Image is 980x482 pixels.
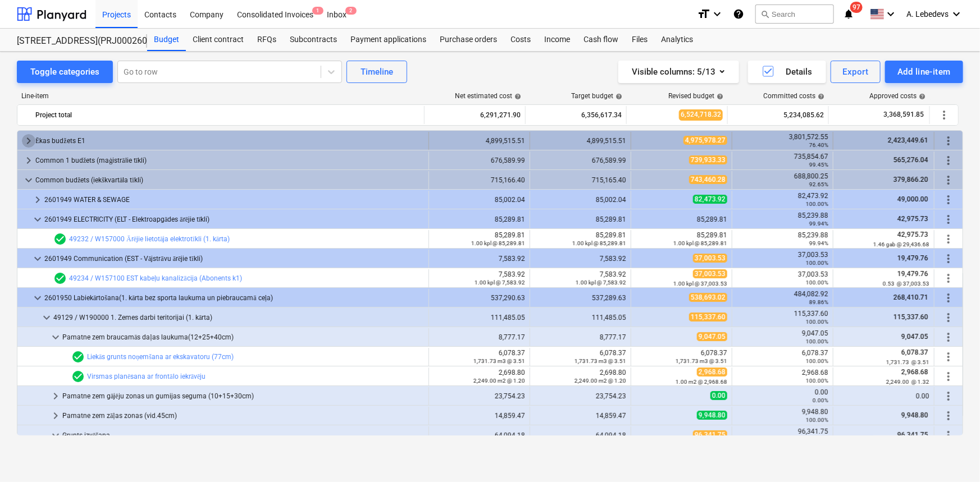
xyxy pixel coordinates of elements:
[942,213,955,226] span: More actions
[673,281,727,287] small: 1.00 kpl @ 37,003.53
[806,319,828,325] small: 100.00%
[22,134,35,148] span: keyboard_arrow_right
[434,157,525,164] div: 676,589.99
[813,397,828,403] small: 0.00%
[625,29,654,51] div: Files
[473,358,525,364] small: 1,731.73 m3 @ 3.51
[49,389,62,403] span: keyboard_arrow_right
[885,61,963,83] button: Add line-item
[30,65,99,79] div: Toggle categories
[897,65,951,79] div: Add line-item
[361,65,393,79] div: Timeline
[44,191,424,209] div: 2601949 WATER & SEWAGE
[906,10,949,19] span: A. Lebedevs
[71,370,85,383] span: Line-item has 2 RFQs
[35,106,420,124] div: Project total
[434,196,525,204] div: 85,002.04
[535,412,626,420] div: 14,859.47
[434,215,525,223] div: 85,289.81
[434,176,525,184] div: 715,166.40
[535,215,626,223] div: 85,289.81
[347,61,407,83] button: Timeline
[763,92,824,100] div: Committed costs
[697,332,727,341] span: 9,047.05
[40,311,53,324] span: keyboard_arrow_down
[434,412,525,420] div: 14,859.47
[413,235,422,244] span: bar_chart
[809,299,828,305] small: 89.86%
[35,171,424,189] div: Common budžets (iekškvartāla tīkli)
[806,279,828,286] small: 100.00%
[733,7,744,21] i: Knowledge base
[636,231,727,247] div: 85,289.81
[869,92,926,100] div: Approved costs
[535,392,626,400] div: 23,754.23
[942,154,955,167] span: More actions
[434,333,525,341] div: 8,777.17
[147,29,186,51] a: Budget
[806,358,828,364] small: 100.00%
[53,309,424,327] div: 49129 / W190000 1. Zemes darbi teritorijai (1. kārta)
[882,110,925,120] span: 3,368,591.85
[697,411,727,420] span: 9,948.80
[433,29,504,51] div: Purchase orders
[312,7,323,15] span: 1
[693,269,727,278] span: 37,003.53
[535,137,626,145] div: 4,899,515.51
[434,294,525,302] div: 537,290.63
[535,369,626,384] div: 2,698.80
[831,61,881,83] button: Export
[455,92,521,100] div: Net estimated cost
[31,291,44,305] span: keyboard_arrow_down
[429,106,521,124] div: 6,291,271.90
[436,235,445,244] span: edit
[44,210,424,228] div: 2601949 ELECTRICITY (ELT - Elektroapgādes ārējie tīkli)
[900,348,929,356] span: 6,078.37
[44,250,424,268] div: 2601949 Communication (EST - Vājstrāvu ārējie tīkli)
[413,274,422,283] span: bar_chart
[31,193,44,206] span: keyboard_arrow_right
[17,61,113,83] button: Toggle categories
[886,379,929,385] small: 2,249.00 @ 1.32
[896,254,929,262] span: 19,479.76
[689,313,727,322] span: 115,337.60
[843,65,869,79] div: Export
[942,134,955,148] span: More actions
[537,352,546,361] span: edit
[62,387,424,405] div: Pamatne zem gājēju zonas un gumijas seguma (10+15+30cm)
[575,358,626,364] small: 1,731.73 m3 @ 3.51
[186,29,250,51] a: Client contract
[572,240,626,246] small: 1.00 kpl @ 85,289.81
[896,270,929,278] span: 19,479.76
[49,409,62,423] span: keyboard_arrow_right
[679,109,723,120] span: 6,524,718.32
[900,368,929,376] span: 2,968.68
[942,409,955,423] span: More actions
[732,106,824,124] div: 5,234,085.62
[737,369,828,384] div: 2,968.68
[668,92,723,100] div: Revised budget
[250,29,283,51] div: RFQs
[577,29,625,51] a: Cash flow
[942,330,955,344] span: More actions
[475,279,525,286] small: 1.00 kpl @ 7,583.92
[638,235,647,244] span: edit
[883,281,929,287] small: 0.53 @ 37,003.53
[838,392,929,400] div: 0.00
[31,213,44,226] span: keyboard_arrow_down
[434,231,525,247] div: 85,289.81
[638,352,647,361] span: edit
[737,231,828,247] div: 85,239.88
[942,291,955,305] span: More actions
[737,290,828,306] div: 484,082.92
[806,417,828,423] small: 100.00%
[737,329,828,345] div: 9,047.05
[676,358,727,364] small: 1,731.73 m3 @ 3.51
[737,172,828,188] div: 688,800.25
[693,195,727,204] span: 82,473.92
[535,255,626,263] div: 7,583.92
[809,181,828,187] small: 92.65%
[413,372,422,381] span: bar_chart
[892,156,929,164] span: 565,276.04
[737,388,828,404] div: 0.00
